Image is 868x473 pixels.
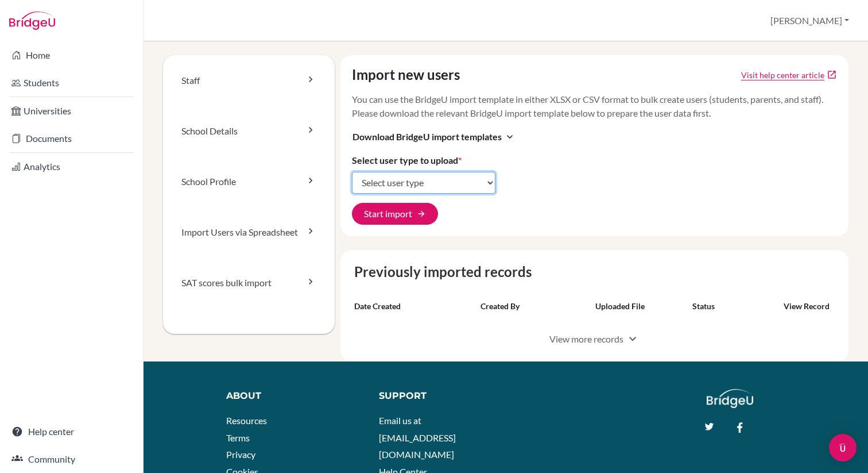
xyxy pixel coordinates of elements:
div: Support [379,389,495,403]
a: Staff [163,55,335,106]
p: You can use the BridgeU import template in either XLSX or CSV format to bulk create users (studen... [352,93,838,120]
a: Privacy [226,449,255,460]
button: Download BridgeU import templatesexpand_more [352,129,516,144]
div: About [226,389,353,403]
th: Created by [476,296,591,317]
a: Students [2,71,141,94]
th: Uploaded file [591,296,688,317]
span: Download BridgeU import templates [352,130,502,144]
a: Analytics [2,155,141,178]
th: Date created [350,296,476,317]
a: Terms [226,432,250,443]
label: Select user type to upload [352,153,462,167]
th: View record [774,296,839,317]
button: View more recordsexpand_more [537,328,652,350]
div: Open Intercom Messenger [829,434,857,462]
th: Status [688,296,774,317]
a: Documents [2,127,141,150]
i: expand_more [504,131,516,143]
a: SAT scores bulk import [163,257,335,308]
a: Help center [2,420,141,443]
a: School Details [163,106,335,156]
img: Bridge-U [9,11,55,30]
a: Universities [2,99,141,122]
h4: Import new users [352,67,460,83]
a: Resources [226,415,267,426]
a: Home [2,44,141,67]
button: [PERSON_NAME] [765,10,854,32]
a: Import Users via Spreadsheet [163,207,335,257]
a: School Profile [163,156,335,207]
a: open_in_new [827,70,837,80]
a: Click to open Tracking student registration article in a new tab [741,69,824,81]
span: expand_more [626,332,640,346]
a: Email us at [EMAIL_ADDRESS][DOMAIN_NAME] [379,415,456,460]
a: Community [2,448,141,471]
caption: Previously imported records [350,262,840,282]
img: logo_white@2x-f4f0deed5e89b7ecb1c2cc34c3e3d731f90f0f143d5ea2071677605dd97b5244.png [707,389,753,408]
button: Start import [352,203,438,225]
span: arrow_forward [417,209,426,218]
